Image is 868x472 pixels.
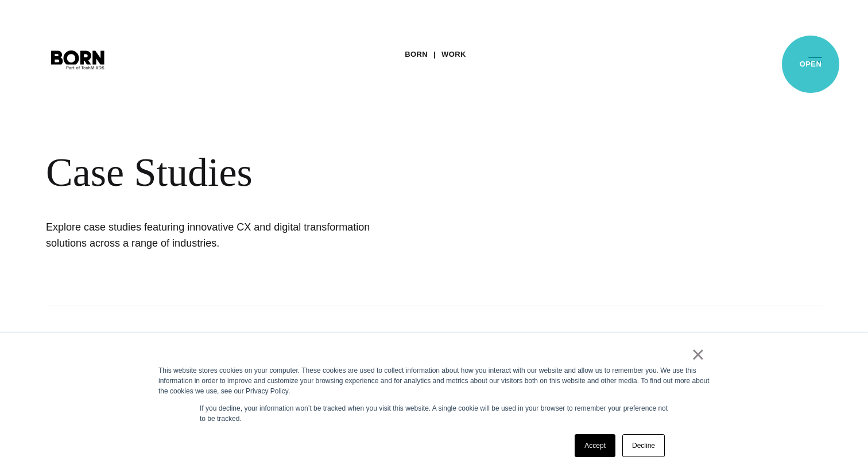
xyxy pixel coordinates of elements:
div: This website stores cookies on your computer. These cookies are used to collect information about... [158,365,710,396]
a: Accept [575,434,615,457]
div: Case Studies [46,149,700,196]
h1: Explore case studies featuring innovative CX and digital transformation solutions across a range ... [46,219,390,251]
p: If you decline, your information won’t be tracked when you visit this website. A single cookie wi... [200,403,668,424]
a: BORN [405,46,428,63]
a: Work [441,46,466,63]
button: Open [801,47,829,71]
a: Decline [622,434,665,457]
a: × [691,349,705,360]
